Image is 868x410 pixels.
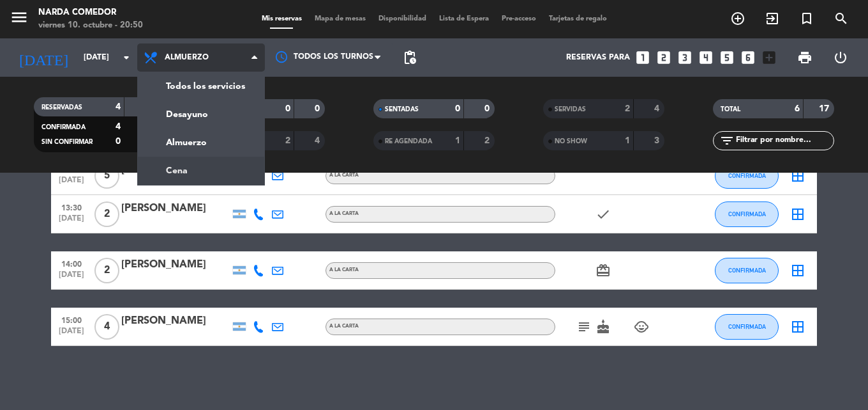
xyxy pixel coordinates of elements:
[121,200,230,217] div: [PERSON_NAME]
[566,53,630,62] span: Reservas para
[94,314,119,340] span: 4
[728,323,766,330] span: CONFIRMADA
[285,104,290,113] strong: 0
[285,136,290,145] strong: 2
[116,102,121,111] strong: 4
[730,11,745,26] i: add_circle_outline
[402,50,417,65] span: pending_actions
[728,210,766,217] span: CONFIRMADA
[121,313,230,329] div: [PERSON_NAME]
[715,314,779,340] button: CONFIRMADA
[795,104,800,113] strong: 6
[819,104,832,113] strong: 17
[455,104,460,113] strong: 0
[484,136,492,145] strong: 2
[634,49,651,66] i: looks_one
[654,136,662,145] strong: 3
[484,104,492,113] strong: 0
[56,312,87,327] span: 15:00
[765,11,780,26] i: exit_to_app
[728,267,766,274] span: CONFIRMADA
[315,136,322,145] strong: 4
[138,72,264,100] a: Todos los servicios
[372,15,433,22] span: Disponibilidad
[56,327,87,342] span: [DATE]
[719,49,735,66] i: looks_5
[315,104,322,113] strong: 0
[495,15,542,22] span: Pre-acceso
[56,271,87,285] span: [DATE]
[654,104,662,113] strong: 4
[555,138,587,145] span: NO SHOW
[761,49,777,66] i: add_box
[797,50,812,65] span: print
[56,214,87,229] span: [DATE]
[790,207,805,222] i: border_all
[728,172,766,179] span: CONFIRMADA
[329,267,359,272] span: A LA CARTA
[138,157,264,185] a: Cena
[41,104,82,111] span: RESERVADAS
[10,8,29,31] button: menu
[542,15,613,22] span: Tarjetas de regalo
[576,319,592,335] i: subject
[329,324,359,329] span: A LA CARTA
[116,137,121,146] strong: 0
[138,100,264,129] a: Desayuno
[329,211,359,216] span: A LA CARTA
[715,258,779,283] button: CONFIRMADA
[165,53,209,62] span: Almuerzo
[625,104,630,113] strong: 2
[385,138,432,145] span: RE AGENDADA
[10,8,29,27] i: menu
[735,134,834,148] input: Filtrar por nombre...
[715,201,779,227] button: CONFIRMADA
[595,319,611,335] i: cake
[799,11,814,26] i: turned_in_not
[625,136,630,145] strong: 1
[94,258,119,283] span: 2
[740,49,756,66] i: looks_6
[10,43,77,72] i: [DATE]
[790,263,805,278] i: border_all
[455,136,460,145] strong: 1
[308,15,372,22] span: Mapa de mesas
[834,11,849,26] i: search
[255,15,308,22] span: Mis reservas
[719,133,735,148] i: filter_list
[41,139,93,145] span: SIN CONFIRMAR
[38,19,143,32] div: viernes 10. octubre - 20:50
[634,319,649,335] i: child_care
[38,6,143,19] div: Narda Comedor
[329,173,359,178] span: A LA CARTA
[715,163,779,189] button: CONFIRMADA
[823,38,858,77] div: LOG OUT
[121,256,230,273] div: [PERSON_NAME]
[119,50,134,65] i: arrow_drop_down
[56,176,87,191] span: [DATE]
[56,256,87,271] span: 14:00
[790,168,805,184] i: border_all
[595,263,611,278] i: card_giftcard
[116,122,121,131] strong: 4
[94,201,119,227] span: 2
[56,200,87,214] span: 13:30
[138,129,264,157] a: Almuerzo
[555,106,586,113] span: SERVIDAS
[595,207,611,222] i: check
[655,49,672,66] i: looks_two
[698,49,714,66] i: looks_4
[677,49,693,66] i: looks_3
[833,50,848,65] i: power_settings_new
[41,124,86,130] span: CONFIRMADA
[790,319,805,335] i: border_all
[94,163,119,189] span: 5
[721,106,740,113] span: TOTAL
[433,15,495,22] span: Lista de Espera
[385,106,419,113] span: SENTADAS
